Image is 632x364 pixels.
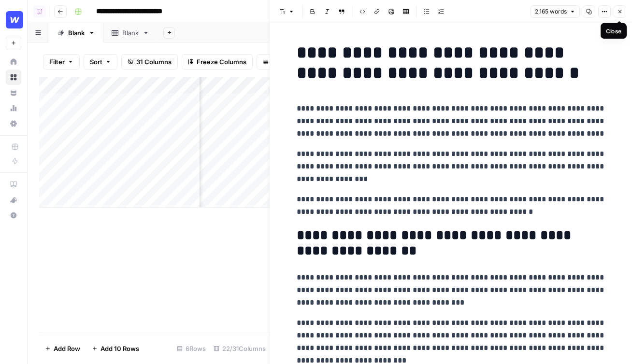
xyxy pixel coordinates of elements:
[6,208,21,223] button: Help + Support
[6,85,21,100] a: Your Data
[6,54,21,70] a: Home
[6,193,21,207] div: What's new?
[6,8,21,32] button: Workspace: Webflow
[136,57,172,67] span: 31 Columns
[6,192,21,208] button: What's new?
[6,116,21,131] a: Settings
[43,54,80,70] button: Filter
[535,7,567,16] span: 2,165 words
[54,344,80,353] span: Add Row
[606,27,621,35] div: Close
[121,54,178,70] button: 31 Columns
[197,57,246,67] span: Freeze Columns
[49,23,103,42] a: Blank
[101,344,139,353] span: Add 10 Rows
[84,54,117,70] button: Sort
[182,54,253,70] button: Freeze Columns
[6,177,21,192] a: AirOps Academy
[49,57,65,67] span: Filter
[6,11,23,28] img: Webflow Logo
[68,28,85,38] div: Blank
[90,57,102,67] span: Sort
[6,70,21,85] a: Browse
[173,341,210,356] div: 6 Rows
[6,100,21,116] a: Usage
[210,341,270,356] div: 22/31 Columns
[531,5,580,18] button: 2,165 words
[122,28,139,38] div: Blank
[103,23,158,42] a: Blank
[86,341,145,356] button: Add 10 Rows
[39,341,86,356] button: Add Row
